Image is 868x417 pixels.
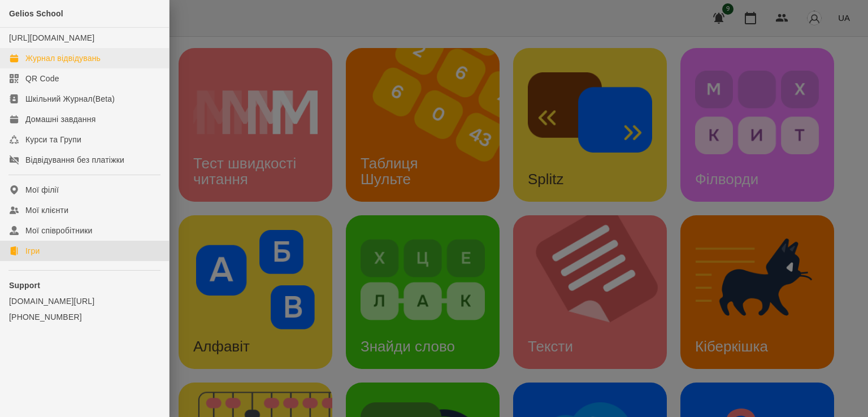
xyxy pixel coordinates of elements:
[25,184,59,196] div: Мої філії
[9,311,160,323] a: [PHONE_NUMBER]
[9,33,94,42] a: [URL][DOMAIN_NAME]
[25,154,124,166] div: Відвідування без платіжки
[25,53,101,64] div: Журнал відвідувань
[25,134,81,145] div: Курси та Групи
[25,73,59,84] div: QR Code
[25,93,115,105] div: Шкільний Журнал(Beta)
[9,9,63,18] span: Gelios School
[25,245,40,257] div: Ігри
[9,296,160,307] a: [DOMAIN_NAME][URL]
[25,114,96,125] div: Домашні завдання
[25,205,68,216] div: Мої клієнти
[25,225,93,236] div: Мої співробітники
[9,280,160,291] p: Support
